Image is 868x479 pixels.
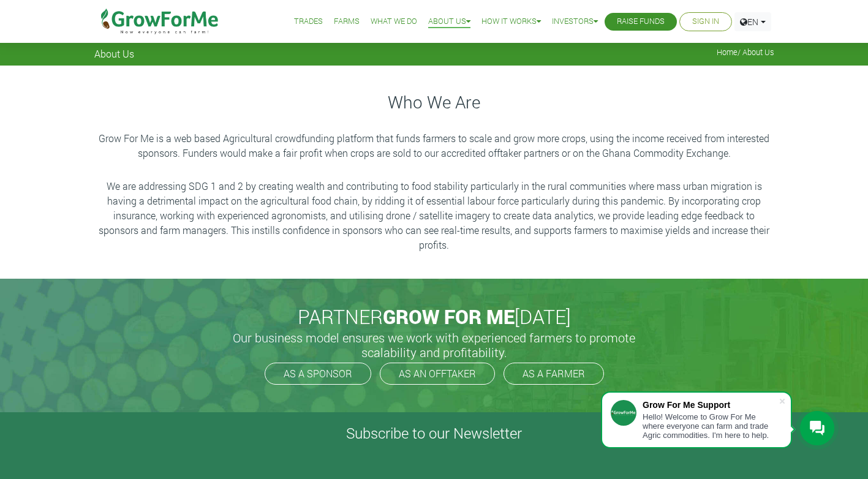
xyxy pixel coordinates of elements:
[380,363,495,385] a: AS AN OFFTAKER
[734,12,771,31] a: EN
[717,47,738,57] a: Home
[692,15,719,28] a: Sign In
[552,15,598,28] a: Investors
[643,412,779,440] div: Hello! Welcome to Grow For Me where everyone can farm and trade Agric commodities. I'm here to help.
[717,48,774,57] span: / About Us
[504,363,604,385] a: AS A FARMER
[371,15,417,28] a: What We Do
[428,15,470,28] a: About Us
[220,330,649,360] h5: Our business model ensures we work with experienced farmers to promote scalability and profitabil...
[383,303,515,330] span: GROW FOR ME
[265,363,371,385] a: AS A SPONSOR
[99,305,769,328] h2: PARTNER [DATE]
[96,131,772,160] p: Grow For Me is a web based Agricultural crowdfunding platform that funds farmers to scale and gro...
[96,92,772,113] h3: Who We Are
[334,15,360,28] a: Farms
[481,15,541,28] a: How it Works
[96,179,772,252] p: We are addressing SDG 1 and 2 by creating wealth and contributing to food stability particularly ...
[15,424,853,442] h4: Subscribe to our Newsletter
[94,48,134,59] span: About Us
[643,400,779,410] div: Grow For Me Support
[294,15,323,28] a: Trades
[617,15,665,28] a: Raise Funds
